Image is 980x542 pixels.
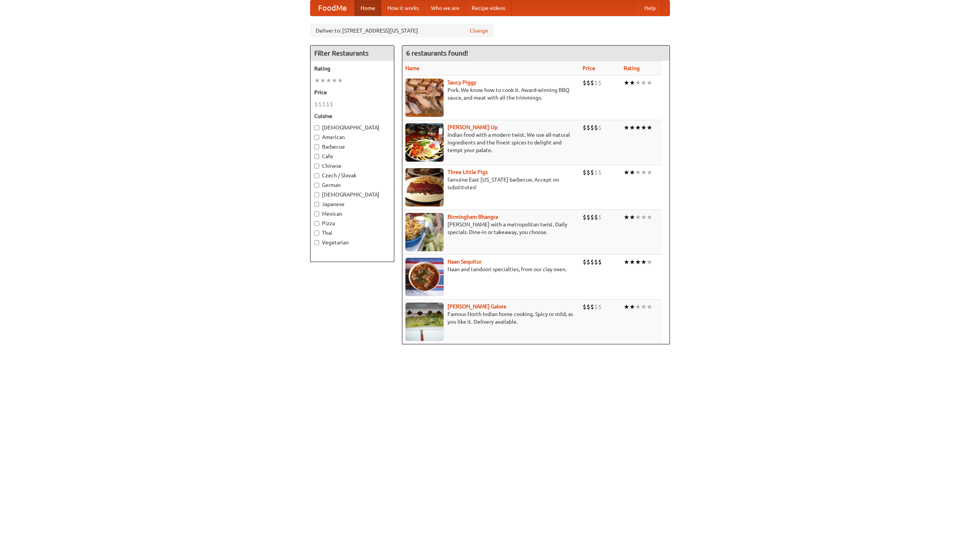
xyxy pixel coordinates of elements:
[590,213,594,221] li: $
[314,100,318,108] li: $
[583,303,586,311] li: $
[405,221,577,236] p: [PERSON_NAME] with a metropolitan twist. Daily specials. Dine-in or takeaway, you choose.
[583,65,595,71] a: Price
[314,125,319,130] input: [DEMOGRAPHIC_DATA]
[448,259,482,265] a: Naan Sequitur
[310,24,494,38] div: Deliver to: [STREET_ADDRESS][US_STATE]
[598,303,602,311] li: $
[624,123,629,132] li: ★
[635,79,641,87] li: ★
[314,135,319,140] input: American
[624,65,640,71] a: Rating
[326,76,332,85] li: ★
[635,123,641,132] li: ★
[590,123,594,132] li: $
[647,79,652,87] li: ★
[624,303,629,311] li: ★
[405,265,577,273] p: Naan and tandoori specialties, from our clay oven.
[314,112,390,120] h5: Cuisine
[314,200,390,208] label: Japanese
[314,210,390,218] label: Mexican
[448,124,498,130] b: [PERSON_NAME] Up
[641,168,647,177] li: ★
[624,79,629,87] li: ★
[314,162,390,170] label: Chinese
[405,131,577,154] p: Indian food with a modern twist. We use all-natural ingredients and the finest spices to delight ...
[318,100,322,108] li: $
[629,79,635,87] li: ★
[583,213,586,221] li: $
[314,65,390,72] h5: Rating
[448,303,506,309] b: [PERSON_NAME] Galore
[590,303,594,311] li: $
[624,168,629,177] li: ★
[406,49,468,57] ng-pluralize: 6 restaurants found!
[314,239,390,246] label: Vegetarian
[314,221,319,226] input: Pizza
[594,258,598,266] li: $
[448,79,476,85] a: Saucy Piggy
[598,168,602,177] li: $
[314,229,390,237] label: Thai
[322,100,326,108] li: $
[314,202,319,207] input: Japanese
[598,123,602,132] li: $
[314,181,390,189] label: German
[314,211,319,216] input: Mexican
[354,0,381,16] a: Home
[425,0,465,16] a: Who we are
[314,191,390,198] label: [DEMOGRAPHIC_DATA]
[314,192,319,197] input: [DEMOGRAPHIC_DATA]
[586,258,590,266] li: $
[405,123,444,162] img: curryup.jpg
[586,303,590,311] li: $
[310,46,394,61] h4: Filter Restaurants
[635,213,641,221] li: ★
[405,168,444,206] img: littlepigs.jpg
[594,79,598,87] li: $
[310,0,354,16] a: FoodMe
[586,79,590,87] li: $
[314,133,390,141] label: American
[314,164,319,169] input: Chinese
[647,123,652,132] li: ★
[405,79,444,117] img: saucy.jpg
[314,154,319,159] input: Cafe
[405,65,420,71] a: Name
[314,152,390,160] label: Cafe
[598,79,602,87] li: $
[405,303,444,341] img: currygalore.jpg
[314,143,390,151] label: Barbecue
[583,79,586,87] li: $
[448,169,488,175] b: Three Little Pigs
[314,88,390,96] h5: Price
[629,213,635,221] li: ★
[647,258,652,266] li: ★
[647,303,652,311] li: ★
[641,213,647,221] li: ★
[598,213,602,221] li: $
[326,100,330,108] li: $
[332,76,337,85] li: ★
[647,213,652,221] li: ★
[641,258,647,266] li: ★
[314,144,319,149] input: Barbecue
[594,168,598,177] li: $
[586,213,590,221] li: $
[314,183,319,188] input: German
[586,168,590,177] li: $
[320,76,326,85] li: ★
[448,214,498,220] a: Birmingham Bhangra
[638,0,662,16] a: Help
[635,303,641,311] li: ★
[583,123,586,132] li: $
[405,213,444,251] img: bhangra.jpg
[629,303,635,311] li: ★
[337,76,343,85] li: ★
[314,173,319,178] input: Czech / Slovak
[629,258,635,266] li: ★
[405,310,577,326] p: Famous North Indian home cooking. Spicy or mild, as you like it. Delivery available.
[594,303,598,311] li: $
